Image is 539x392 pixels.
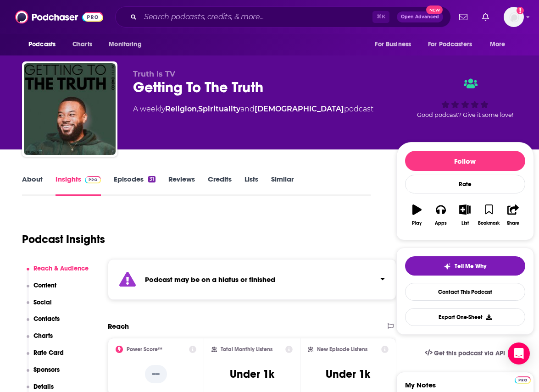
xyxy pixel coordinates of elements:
[504,7,524,27] button: Show profile menu
[271,175,294,196] a: Similar
[145,365,167,383] p: --
[490,38,506,51] span: More
[168,175,195,196] a: Reviews
[33,315,60,323] p: Contacts
[109,38,141,51] span: Monitoring
[428,38,472,51] span: For Podcasters
[405,175,525,193] div: Rate
[27,349,64,366] button: Rate Card
[67,36,98,53] a: Charts
[27,265,89,282] button: Reach & Audience
[429,199,453,232] button: Apps
[412,221,422,226] div: Play
[453,199,477,232] button: List
[198,105,240,113] a: Spirituality
[102,36,153,53] button: open menu
[72,38,92,51] span: Charts
[27,282,57,298] button: Content
[401,15,439,19] span: Open Advanced
[145,275,275,284] strong: Podcast may be on a hiatus or finished
[33,349,64,357] p: Rate Card
[405,151,525,171] button: Follow
[515,376,531,384] img: Podchaser Pro
[208,175,232,196] a: Credits
[27,298,52,315] button: Social
[127,346,162,353] h2: Power Score™
[27,315,60,332] button: Contacts
[405,256,525,276] button: tell me why sparkleTell Me Why
[444,263,451,270] img: tell me why sparkle
[197,105,198,113] span: ,
[507,221,519,226] div: Share
[133,70,175,78] span: Truth Is TV
[33,332,53,340] p: Charts
[108,322,129,331] h2: Reach
[461,221,469,226] div: List
[368,36,422,53] button: open menu
[426,6,443,14] span: New
[317,346,367,353] h2: New Episode Listens
[165,105,197,113] a: Religion
[33,366,60,374] p: Sponsors
[508,342,530,364] div: Open Intercom Messenger
[255,105,344,113] a: [DEMOGRAPHIC_DATA]
[24,63,116,155] img: Getting To The Truth
[114,175,156,196] a: Episodes31
[417,342,513,364] a: Get this podcast via API
[133,104,373,115] div: A weekly podcast
[33,282,56,289] p: Content
[435,221,447,226] div: Apps
[434,349,505,357] span: Get this podcast via API
[417,111,513,118] span: Good podcast? Give it some love!
[15,8,103,26] img: Podchaser - Follow, Share and Rate Podcasts
[372,11,389,23] span: ⌘ K
[478,221,500,226] div: Bookmark
[244,175,258,196] a: Lists
[140,10,372,24] input: Search podcasts, credits, & more...
[33,265,89,272] p: Reach & Audience
[33,298,52,306] p: Social
[27,332,53,349] button: Charts
[326,367,370,381] h3: Under 1k
[230,367,274,381] h3: Under 1k
[504,7,524,27] img: User Profile
[240,105,255,113] span: and
[22,175,43,196] a: About
[504,7,524,27] span: Logged in as shcarlos
[405,308,525,326] button: Export One-Sheet
[422,36,485,53] button: open menu
[108,259,396,300] section: Click to expand status details
[27,366,60,383] button: Sponsors
[56,175,101,196] a: InsightsPodchaser Pro
[148,176,156,182] div: 31
[397,11,443,22] button: Open AdvancedNew
[477,199,501,232] button: Bookmark
[375,38,411,51] span: For Business
[478,9,493,25] a: Show notifications dropdown
[515,375,531,384] a: Pro website
[483,36,517,53] button: open menu
[33,383,54,391] p: Details
[221,346,272,353] h2: Total Monthly Listens
[405,199,429,232] button: Play
[501,199,525,232] button: Share
[85,176,101,183] img: Podchaser Pro
[28,38,56,51] span: Podcasts
[456,9,471,25] a: Show notifications dropdown
[22,36,67,53] button: open menu
[396,70,534,127] div: Good podcast? Give it some love!
[115,6,451,28] div: Search podcasts, credits, & more...
[517,7,524,14] svg: Add a profile image
[455,263,486,270] span: Tell Me Why
[405,283,525,301] a: Contact This Podcast
[22,232,105,246] h1: Podcast Insights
